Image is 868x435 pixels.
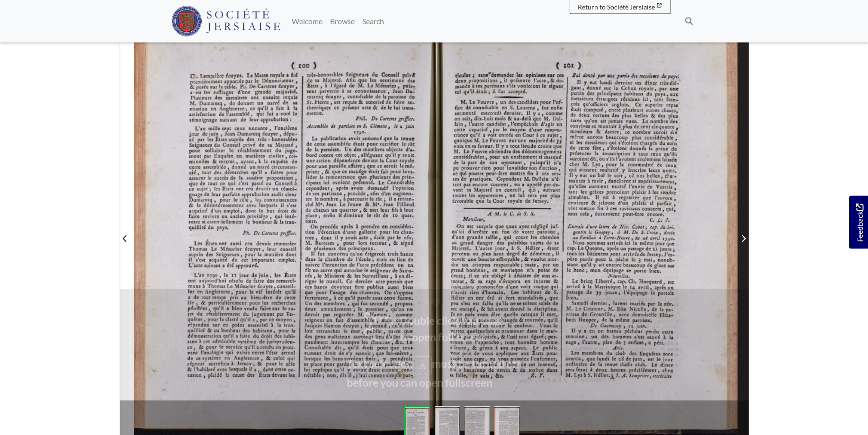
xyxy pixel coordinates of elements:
span: Return to Société Jersiaise [578,3,655,11]
span: Feedback [854,204,865,242]
a: Société Jersiaise logo [171,4,281,39]
img: Société Jersiaise [171,6,281,36]
a: Welcome [288,12,326,31]
a: Browse [326,12,358,31]
a: Search [358,12,388,31]
a: Would you like to provide feedback? [849,196,868,249]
